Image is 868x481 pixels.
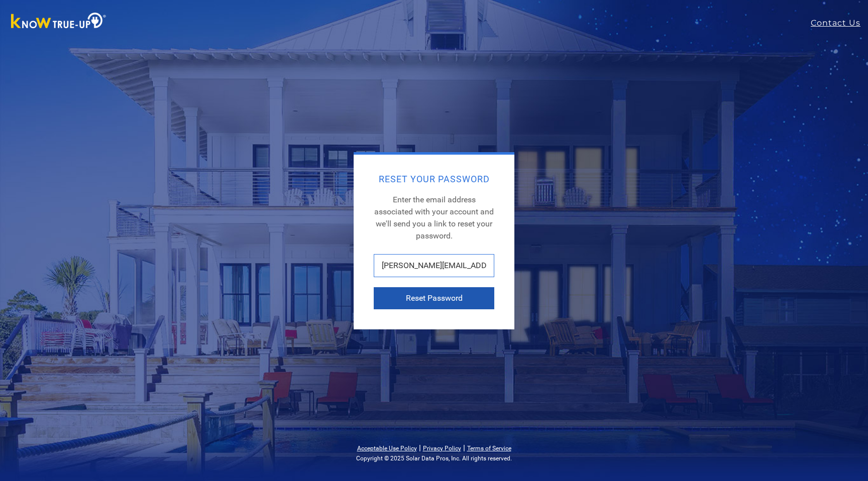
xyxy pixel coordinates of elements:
[423,445,461,452] a: Privacy Policy
[467,445,511,452] a: Terms of Service
[357,445,417,452] a: Acceptable Use Policy
[811,17,868,29] a: Contact Us
[6,11,112,33] img: Know True-Up
[463,443,465,452] span: |
[374,175,494,184] h2: Reset Your Password
[419,443,421,452] span: |
[374,254,494,277] input: johndoe@example.com
[374,287,494,309] button: Reset Password
[374,195,494,240] span: Enter the email address associated with your account and we'll send you a link to reset your pass...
